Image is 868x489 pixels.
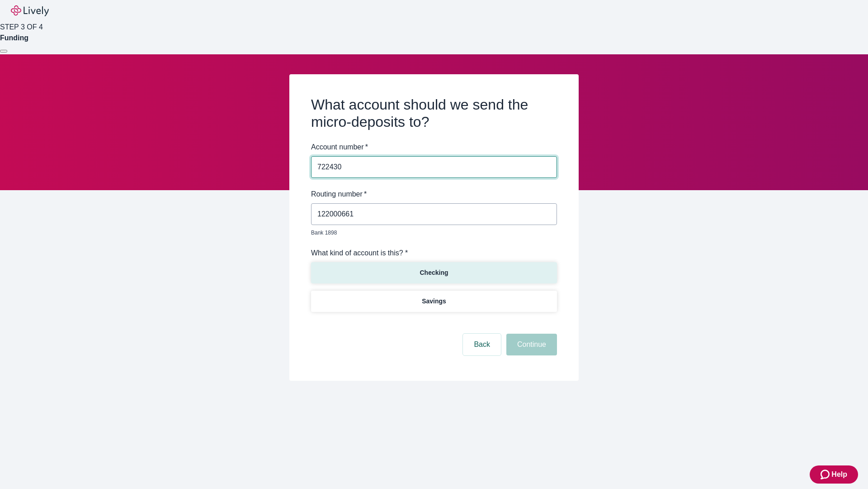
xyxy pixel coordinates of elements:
p: Bank 1898 [311,229,551,237]
p: Savings [422,297,446,306]
button: Checking [311,262,557,283]
button: Zendesk support iconHelp [810,465,858,484]
span: Help [831,469,847,480]
p: Checking [420,268,448,278]
h2: What account should we send the micro-deposits to? [311,96,557,131]
svg: Zendesk support icon [821,469,831,480]
label: Routing number [311,189,367,200]
label: What kind of account is this? * [311,248,408,259]
img: Lively [11,5,49,16]
button: Back [463,334,501,355]
label: Account number [311,142,368,153]
button: Savings [311,291,557,312]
